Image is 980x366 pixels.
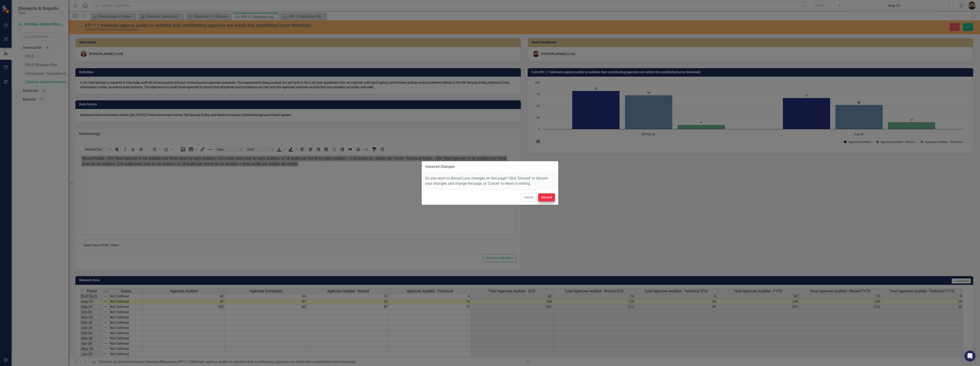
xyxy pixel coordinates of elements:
p: Record Audits - 650 Total Agencies to be audited over three years by eight auditors, 216 audits e... [1,1,434,12]
div: Do you want to discard your changes on this page? Click 'Discard' to discard your changes and cha... [422,172,558,190]
button: Discard [538,193,555,201]
div: Open Intercom Messenger [964,350,975,361]
button: Cancel [521,193,536,201]
div: Unsaved Changes [425,165,455,169]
